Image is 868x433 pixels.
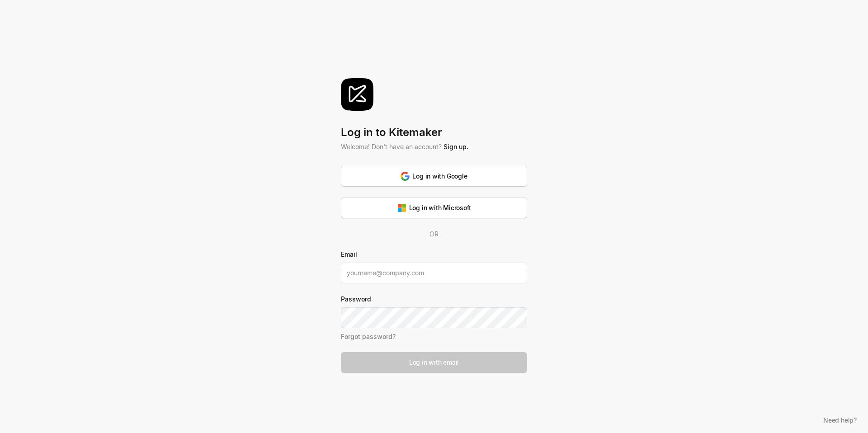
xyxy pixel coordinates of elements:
div: Welcome! Don't have an account? [341,142,527,151]
img: svg%3e [401,172,410,181]
img: svg%3e [397,203,406,212]
button: Log in with Microsoft [341,198,527,218]
div: Log in with Google [401,171,467,181]
a: Sign up. [443,143,468,151]
div: Log in with email [409,358,459,367]
div: Log in to Kitemaker [341,125,527,140]
button: Need help? [819,414,861,426]
button: Log in with email [341,352,527,373]
div: Log in with Microsoft [397,203,471,212]
input: yourname@company.com [341,263,527,283]
img: svg%3e [341,78,373,111]
button: Log in with Google [341,166,527,187]
a: Forgot password? [341,333,396,340]
label: Email [341,249,527,259]
label: Password [341,294,527,304]
div: OR [341,229,527,239]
